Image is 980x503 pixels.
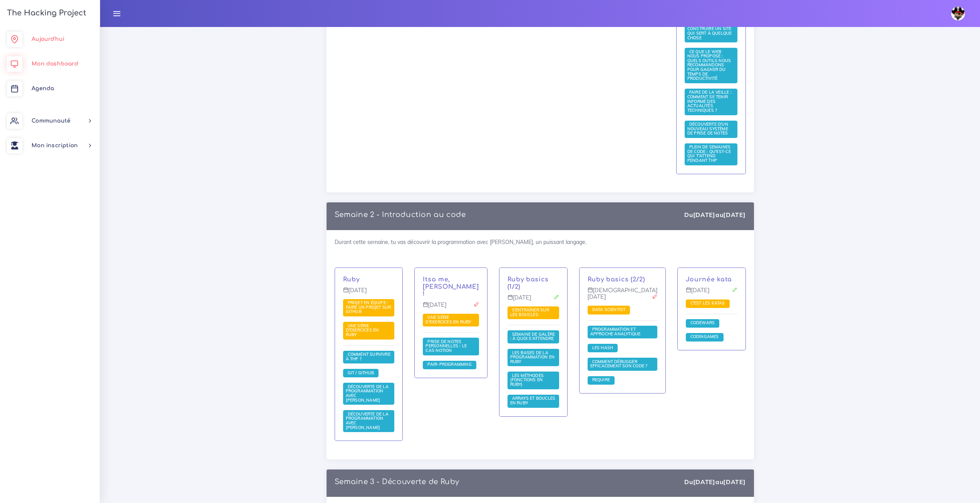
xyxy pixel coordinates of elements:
[588,276,657,283] p: Ruby basics (2/2)
[327,230,754,459] div: Durant cette semaine, tu vas découvrir la programmation avec [PERSON_NAME], un puissant langage.
[590,307,628,312] span: Data scientist
[508,294,559,307] p: [DATE]
[346,384,389,403] span: Découverte de la programmation avec [PERSON_NAME]
[687,89,732,113] span: Faire de la veille : comment se tenir informé des actualités techniques ?
[686,287,737,299] p: [DATE]
[689,320,717,325] span: Codewars
[686,276,737,283] p: Journée kata
[510,307,549,317] span: S'entraîner sur les boucles
[687,144,731,163] span: Plein de semaines de code : qu'est-ce qui t'attend pendant THP
[423,302,479,314] p: [DATE]
[590,359,650,369] span: Comment débugger efficacement son code ?
[693,211,715,219] strong: [DATE]
[32,143,78,148] span: Mon inscription
[423,276,479,298] p: Itsa me, [PERSON_NAME] !
[687,17,732,40] span: Marketing web : comment construire un site qui sert à quelque chose
[343,276,395,283] p: Ruby
[588,287,657,306] p: [DEMOGRAPHIC_DATA][DATE]
[346,352,390,362] span: Comment survivre à THP ?
[723,211,745,219] strong: [DATE]
[335,210,466,219] p: Semaine 2 - Introduction au code
[346,300,391,314] span: Projet en équipe : faire un projet sur Github
[32,86,54,91] span: Agenda
[693,478,715,486] strong: [DATE]
[590,377,612,382] span: Require
[689,300,727,306] span: C'est les katas
[590,326,643,336] span: Programmation et approche analytique
[346,323,379,337] span: Une série d'exercices en Ruby
[723,478,745,486] strong: [DATE]
[951,7,965,20] img: avatar
[346,411,389,430] span: Découverte de la programmation avec [PERSON_NAME]
[687,49,731,81] span: Ce que le web nous propose : quels outils nous recommandons pour gagner du temps de productivité
[510,395,556,405] span: Arrays et boucles en Ruby
[687,121,730,136] span: Découverte d'un nouveau système de prise de notes
[684,478,745,486] div: Du au
[335,478,459,486] p: Semaine 3 - Découverte de Ruby
[32,118,70,124] span: Communauté
[32,36,64,42] span: Aujourd'hui
[32,61,78,67] span: Mon dashboard
[426,362,473,367] span: Pair-Programming
[684,210,745,219] div: Du au
[5,9,86,17] h3: The Hacking Project
[426,339,467,353] span: Prise de notes personnelles : le cas Notion
[346,370,376,375] span: Git / Github
[689,334,721,339] span: Codingames
[510,373,544,387] span: Les méthodes (fonctions en Ruby)
[508,276,559,291] p: Ruby basics (1/2)
[590,345,615,350] span: Les Hash
[426,315,473,325] span: Une série d'exercices en Ruby
[510,350,554,364] span: Les bases de la programmation en Ruby
[510,331,556,342] span: Semaine de galère : à quoi s'attendre
[343,287,395,299] p: [DATE]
